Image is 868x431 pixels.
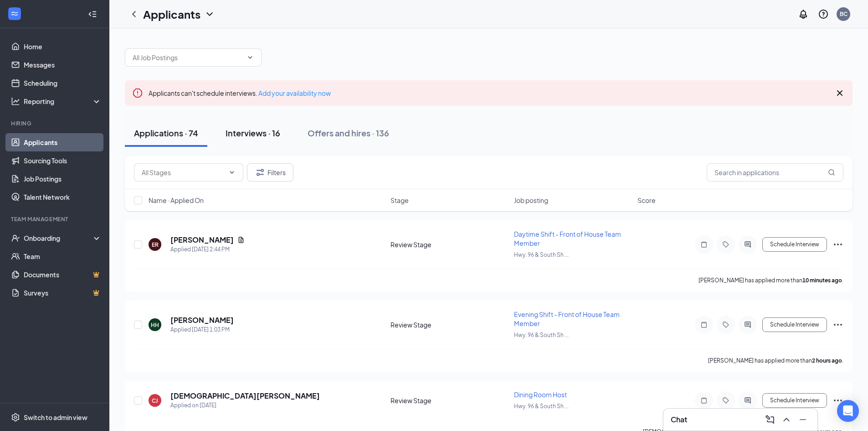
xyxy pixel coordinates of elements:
[834,88,845,99] svg: Cross
[128,9,139,20] svg: ChevronLeft
[170,235,234,245] h5: [PERSON_NAME]
[143,6,200,22] h1: Applicants
[24,97,102,106] div: Reporting
[149,196,204,205] span: Name · Applied On
[151,321,159,329] div: HH
[637,196,656,205] span: Score
[720,397,731,404] svg: Tag
[828,169,835,176] svg: MagnifyingGlass
[24,133,102,151] a: Applicants
[818,9,829,20] svg: QuestionInfo
[11,119,100,127] div: Hiring
[237,236,245,244] svg: Document
[24,265,102,284] a: DocumentsCrown
[170,315,234,325] h5: [PERSON_NAME]
[11,97,20,106] svg: Analysis
[514,230,621,247] span: Daytime Shift - Front of House Team Member
[699,321,709,328] svg: Note
[514,196,548,205] span: Job posting
[779,412,794,427] button: ChevronUp
[802,277,842,284] b: 10 minutes ago
[832,319,843,330] svg: Ellipses
[390,196,409,205] span: Stage
[142,167,225,177] input: All Stages
[762,393,827,408] button: Schedule Interview
[10,9,19,18] svg: WorkstreamLogo
[11,215,100,223] div: Team Management
[798,9,809,20] svg: Notifications
[24,170,102,188] a: Job Postings
[742,397,753,404] svg: ActiveChat
[742,321,753,328] svg: ActiveChat
[707,163,843,182] input: Search in applications
[308,127,389,139] div: Offers and hires · 136
[832,239,843,250] svg: Ellipses
[11,234,20,243] svg: UserCheck
[258,89,331,97] a: Add your availability now
[170,325,234,334] div: Applied [DATE] 1:03 PM
[88,10,97,19] svg: Collapse
[720,321,731,328] svg: Tag
[514,251,569,258] span: Hwy. 96 & South Sh ...
[720,241,731,248] svg: Tag
[11,413,20,422] svg: Settings
[781,414,792,425] svg: ChevronUp
[762,237,827,252] button: Schedule Interview
[797,414,808,425] svg: Minimize
[840,10,847,18] div: BC
[170,245,245,254] div: Applied [DATE] 2:44 PM
[390,240,508,249] div: Review Stage
[204,9,215,20] svg: ChevronDown
[812,357,842,364] b: 2 hours ago
[226,127,280,139] div: Interviews · 16
[24,284,102,302] a: SurveysCrown
[763,412,777,427] button: ComposeMessage
[24,413,87,422] div: Switch to admin view
[514,310,620,327] span: Evening Shift - Front of House Team Member
[24,188,102,206] a: Talent Network
[514,390,567,399] span: Dining Room Host
[228,169,236,176] svg: ChevronDown
[699,276,843,284] p: [PERSON_NAME] has applied more than .
[514,403,569,410] span: Hwy. 96 & South Sh ...
[832,395,843,406] svg: Ellipses
[132,88,143,99] svg: Error
[24,74,102,92] a: Scheduling
[837,400,859,422] div: Open Intercom Messenger
[390,396,508,405] div: Review Stage
[255,167,266,178] svg: Filter
[24,37,102,56] a: Home
[247,163,293,182] button: Filter Filters
[671,415,687,425] h3: Chat
[24,234,94,243] div: Onboarding
[152,241,159,249] div: ER
[390,320,508,329] div: Review Stage
[247,54,254,61] svg: ChevronDown
[133,52,243,62] input: All Job Postings
[24,247,102,265] a: Team
[796,412,810,427] button: Minimize
[134,127,198,139] div: Applications · 74
[699,397,709,404] svg: Note
[742,241,753,248] svg: ActiveChat
[24,151,102,170] a: Sourcing Tools
[765,414,776,425] svg: ComposeMessage
[152,397,158,405] div: CJ
[170,391,320,401] h5: [DEMOGRAPHIC_DATA][PERSON_NAME]
[149,89,331,97] span: Applicants can't schedule interviews.
[514,332,569,338] span: Hwy. 96 & South Sh ...
[170,401,320,410] div: Applied on [DATE]
[762,317,827,332] button: Schedule Interview
[24,56,102,74] a: Messages
[708,357,843,364] p: [PERSON_NAME] has applied more than .
[699,241,709,248] svg: Note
